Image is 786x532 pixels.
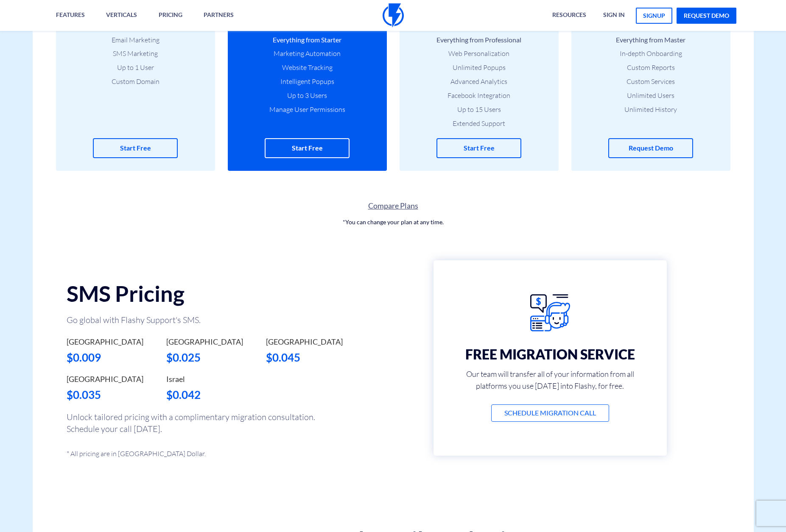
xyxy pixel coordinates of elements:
li: Up to 3 Users [241,91,374,100]
li: In-depth Onboarding [584,49,718,58]
p: *You can change your plan at any time. [33,218,754,226]
a: signup [636,8,672,24]
li: Up to 1 User [69,63,202,72]
label: [GEOGRAPHIC_DATA] [166,337,243,348]
li: Unlimited Users [584,91,718,100]
p: * All pricing are in [GEOGRAPHIC_DATA] Dollar. [67,448,321,460]
div: $0.042 [166,387,253,403]
a: Request Demo [608,138,693,158]
a: Schedule Migration Call [491,404,609,422]
p: Go global with Flashy Support's SMS. [67,314,321,326]
li: SMS Marketing [69,49,202,58]
li: Custom Services [584,77,718,86]
label: Israel [166,374,185,385]
a: Start Free [265,138,350,158]
h2: SMS Pricing [67,281,353,306]
li: Unlimited Popups [412,63,546,72]
h3: FREE MIGRATION SERVICE [450,347,650,362]
a: Start Free [436,138,521,158]
li: Custom Domain [69,77,202,86]
li: Email Marketing [69,35,202,45]
li: Everything from Starter [241,35,374,45]
li: Everything from Master [584,35,718,45]
li: Custom Reports [584,63,718,72]
li: Facebook Integration [412,91,546,100]
li: Everything from Professional [412,35,546,45]
li: Up to 15 Users [412,105,546,114]
p: Our team will transfer all of your information from all platforms you use [DATE] into Flashy, for... [450,368,650,392]
div: $0.009 [67,350,154,365]
p: Unlock tailored pricing with a complimentary migration consultation. Schedule your call [DATE]. [67,411,321,435]
a: Compare Plans [33,201,754,212]
li: Intelligent Popups [241,77,374,86]
li: Web Personalization [412,49,546,58]
li: Website Tracking [241,63,374,72]
label: [GEOGRAPHIC_DATA] [266,337,343,348]
label: [GEOGRAPHIC_DATA] [67,374,143,385]
div: $0.025 [166,350,253,365]
li: Manage User Permissions [241,105,374,114]
li: Advanced Analytics [412,77,546,86]
label: [GEOGRAPHIC_DATA] [67,337,143,348]
div: $0.035 [67,387,154,403]
li: Unlimited History [584,105,718,114]
a: request demo [677,8,736,24]
li: Extended Support [412,119,546,128]
li: Marketing Automation [241,49,374,58]
a: Start Free [93,138,178,158]
div: $0.045 [266,350,353,365]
